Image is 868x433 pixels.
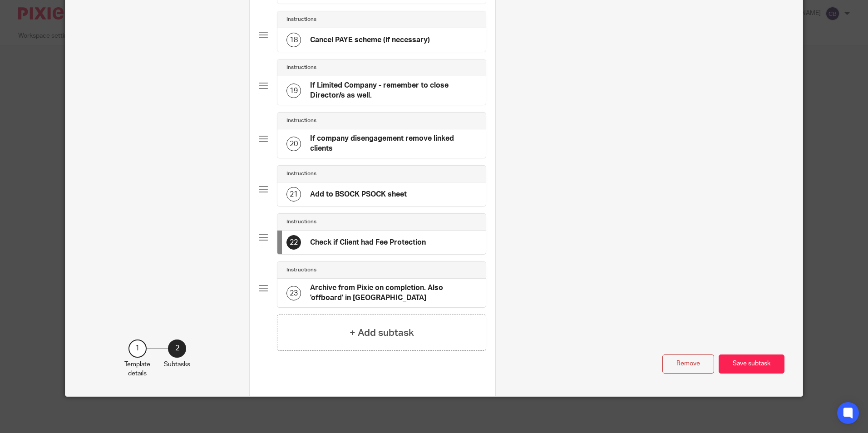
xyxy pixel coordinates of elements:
h4: Add to BSOCK PSOCK sheet [310,190,407,199]
button: Save subtask [719,354,784,374]
h4: Instructions [286,170,316,177]
h4: Archive from Pixie on completion. Also 'offboard' in [GEOGRAPHIC_DATA] [310,283,477,303]
p: Subtasks [164,360,190,369]
h4: Instructions [286,64,316,71]
div: 1 [128,340,147,358]
h4: Instructions [286,16,316,23]
button: Remove [662,354,714,374]
h4: + Add subtask [350,326,414,340]
div: 22 [286,235,301,250]
h4: Instructions [286,117,316,124]
h4: Cancel PAYE scheme (if necessary) [310,35,430,45]
h4: Instructions [286,266,316,274]
div: 21 [286,187,301,202]
div: 20 [286,137,301,151]
div: 23 [286,286,301,300]
div: 18 [286,33,301,47]
div: 19 [286,84,301,98]
h4: If company disengagement remove linked clients [310,134,477,153]
h4: Check if Client had Fee Protection [310,238,426,247]
h4: Instructions [286,218,316,226]
div: 2 [168,340,186,358]
p: Template details [124,360,150,379]
h4: If Limited Company - remember to close Director/s as well. [310,81,477,100]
